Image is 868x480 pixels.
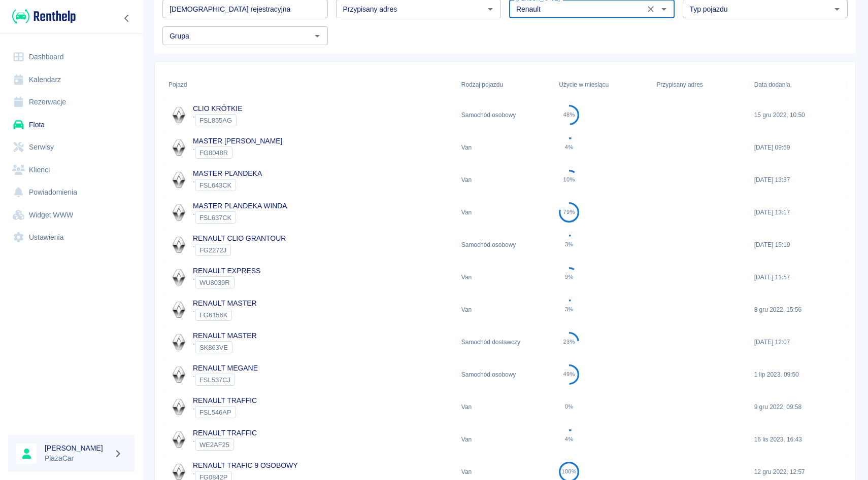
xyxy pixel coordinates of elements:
[193,364,258,372] a: RENAULT MEGANE
[193,104,242,113] a: CLIO KRÓTKIE
[749,229,847,261] div: [DATE] 15:19
[456,164,554,196] div: Van
[749,391,847,423] div: 9 gru 2022, 09:58
[456,326,554,358] div: Samochód dostawczy
[456,99,554,131] div: Samochód osobowy
[193,438,257,451] div: `
[754,70,790,99] div: Data dodania
[195,311,231,319] span: FG6156K
[193,461,298,469] a: RENAULT TRAFIC 9 OSOBOWY
[195,214,236,221] span: FSL637CK
[554,70,651,99] div: Użycie w miesiącu
[169,202,189,223] img: Image
[169,397,189,417] img: Image
[193,331,257,340] a: RENAULT MASTER
[565,306,574,313] div: 3%
[561,468,576,475] div: 100%
[169,429,189,450] img: Image
[456,423,554,456] div: Van
[8,159,135,181] a: Klienci
[169,332,189,352] img: Image
[749,196,847,229] div: [DATE] 13:17
[456,196,554,229] div: Van
[193,429,257,437] a: RENAULT TRAFFIC
[187,78,201,92] button: Sort
[169,267,189,287] img: Image
[456,131,554,164] div: Van
[565,241,574,248] div: 3%
[195,409,236,416] span: FSL546AP
[565,436,574,442] div: 4%
[193,341,257,353] div: `
[8,8,76,25] a: Renthelp logo
[169,70,187,99] div: Pojazd
[169,235,189,255] img: Image
[563,112,575,118] div: 48%
[12,8,76,25] img: Renthelp logo
[8,68,135,91] a: Kalendarz
[456,358,554,391] div: Samochód osobowy
[565,403,574,410] div: 0%
[8,91,135,114] a: Rezerwacje
[195,441,233,449] span: WE2AF25
[310,29,324,43] button: Otwórz
[483,2,497,16] button: Otwórz
[456,261,554,293] div: Van
[169,105,189,125] img: Image
[8,136,135,159] a: Serwisy
[45,443,110,453] h6: [PERSON_NAME]
[169,300,189,320] img: Image
[195,117,236,124] span: FSL855AG
[193,114,242,126] div: `
[193,406,257,418] div: `
[749,131,847,164] div: [DATE] 09:59
[193,146,282,159] div: `
[749,293,847,326] div: 8 gru 2022, 15:56
[195,149,232,157] span: FG8048R
[163,70,456,99] div: Pojazd
[195,279,234,286] span: WU8039R
[169,364,189,385] img: Image
[749,99,847,131] div: 15 gru 2022, 10:50
[195,376,235,384] span: FSL537CJ
[8,114,135,136] a: Flota
[193,374,258,386] div: `
[193,211,287,224] div: `
[193,276,260,288] div: `
[193,309,257,321] div: `
[456,229,554,261] div: Samochód osobowy
[456,293,554,326] div: Van
[193,137,282,145] a: MASTER [PERSON_NAME]
[195,181,236,189] span: FSL643CK
[456,70,554,99] div: Rodzaj pojazdu
[169,137,189,158] img: Image
[749,261,847,293] div: [DATE] 11:57
[656,70,703,99] div: Przypisany adres
[193,179,262,191] div: `
[8,181,135,204] a: Powiadomienia
[749,423,847,456] div: 16 lis 2023, 16:43
[8,46,135,68] a: Dashboard
[657,2,671,16] button: Otwórz
[193,267,260,275] a: RENAULT EXPRESS
[749,358,847,391] div: 1 lip 2023, 09:50
[651,70,749,99] div: Przypisany adres
[195,344,232,351] span: SK863VE
[456,391,554,423] div: Van
[193,396,257,404] a: RENAULT TRAFFIC
[193,244,286,256] div: `
[749,326,847,358] div: [DATE] 12:07
[563,371,575,378] div: 49%
[119,12,135,25] button: Zwiń nawigację
[559,70,609,99] div: Użycie w miesiącu
[644,2,658,16] button: Wyczyść
[749,164,847,196] div: [DATE] 13:37
[563,209,575,215] div: 79%
[193,202,287,210] a: MASTER PLANDEKA WINDA
[749,70,847,99] div: Data dodania
[193,299,257,307] a: RENAULT MASTER
[45,453,110,464] p: PlazaCar
[8,226,135,249] a: Ustawienia
[169,170,189,190] img: Image
[563,339,575,345] div: 23%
